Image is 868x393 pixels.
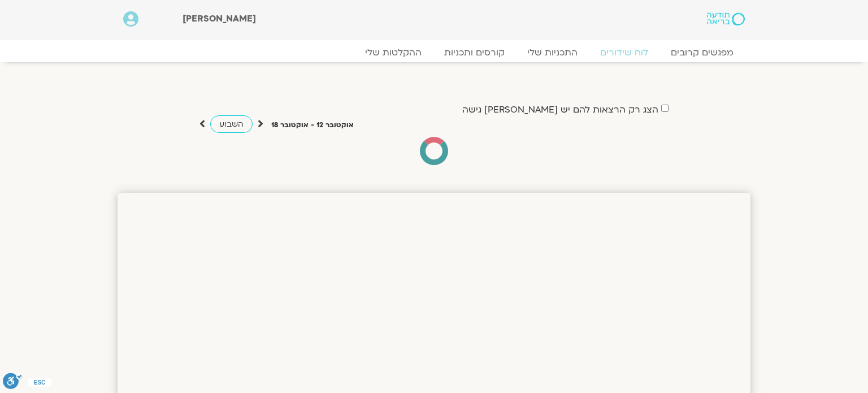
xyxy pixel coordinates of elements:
[271,119,354,131] p: אוקטובר 12 - אוקטובר 18
[123,47,745,58] nav: Menu
[219,119,244,129] span: השבוע
[210,115,253,133] a: השבוע
[354,47,433,58] a: ההקלטות שלי
[462,105,658,115] label: הצג רק הרצאות להם יש [PERSON_NAME] גישה
[183,12,256,25] span: [PERSON_NAME]
[516,47,589,58] a: התכניות שלי
[589,47,659,58] a: לוח שידורים
[433,47,516,58] a: קורסים ותכניות
[659,47,745,58] a: מפגשים קרובים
